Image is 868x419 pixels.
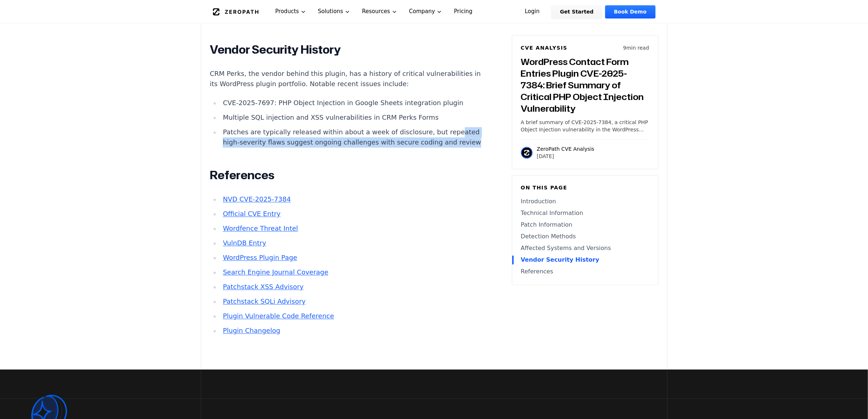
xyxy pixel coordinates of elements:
a: VulnDB Entry [223,239,266,247]
a: References [521,267,649,276]
a: Detection Methods [521,232,649,241]
p: CRM Perks, the vendor behind this plugin, has a history of critical vulnerabilities in its WordPr... [210,69,481,89]
h6: CVE Analysis [521,44,568,51]
a: Login [516,5,549,18]
a: Patchstack SQLi Advisory [223,297,305,305]
p: A brief summary of CVE-2025-7384, a critical PHP Object Injection vulnerability in the WordPress ... [521,119,649,133]
p: 9 min read [623,44,649,51]
a: Get Started [551,5,602,18]
a: Plugin Vulnerable Code Reference [223,312,334,320]
p: [DATE] [537,153,595,160]
a: Affected Systems and Versions [521,244,649,253]
img: ZeroPath CVE Analysis [521,147,533,158]
li: Multiple SQL injection and XSS vulnerabilities in CRM Perks Forms [220,112,481,123]
p: ZeroPath CVE Analysis [537,145,595,153]
a: Patchstack XSS Advisory [223,283,303,291]
li: CVE-2025-7697: PHP Object Injection in Google Sheets integration plugin [220,98,481,108]
a: NVD CVE-2025-7384 [223,195,291,203]
a: Search Engine Journal Coverage [223,268,328,276]
h2: References [210,168,481,182]
a: WordPress Plugin Page [223,254,297,261]
a: Introduction [521,197,649,206]
a: Plugin Changelog [223,327,280,334]
a: Book Demo [605,5,655,18]
li: Patches are typically released within about a week of disclosure, but repeated high-severity flaw... [220,127,481,147]
h6: On this page [521,184,649,191]
a: Patch Information [521,220,649,229]
a: Technical Information [521,209,649,218]
h2: Vendor Security History [210,42,481,57]
a: Vendor Security History [521,255,649,264]
h3: WordPress Contact Form Entries Plugin CVE-2025-7384: Brief Summary of Critical PHP Object Injecti... [521,56,649,114]
a: Official CVE Entry [223,210,280,218]
a: Wordfence Threat Intel [223,224,298,232]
